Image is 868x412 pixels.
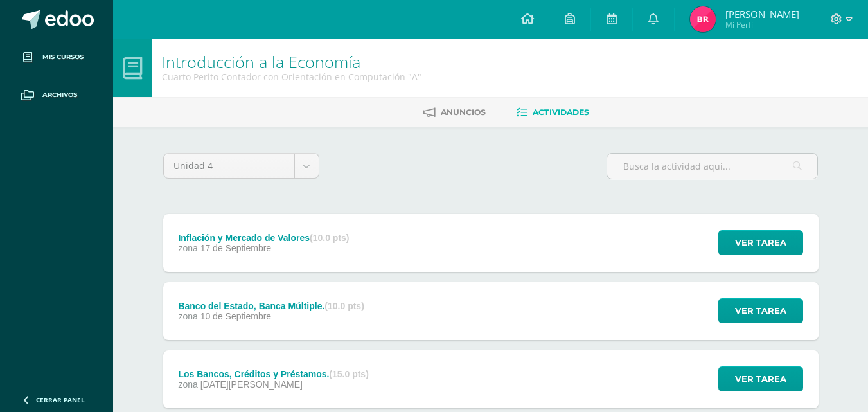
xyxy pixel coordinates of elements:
[718,298,803,323] button: Ver tarea
[607,154,817,179] input: Busca la actividad aquí...
[178,301,364,311] div: Banco del Estado, Banca Múltiple.
[173,154,285,178] span: Unidad 4
[735,367,786,391] span: Ver tarea
[690,6,716,32] img: 978aa50d76ff4f40682048640b10a59c.png
[441,107,486,117] span: Anuncios
[725,8,799,21] span: [PERSON_NAME]
[718,230,803,255] button: Ver tarea
[178,311,197,321] span: zona
[178,233,349,243] div: Inflación y Mercado de Valores
[310,233,349,243] strong: (10.0 pts)
[533,107,589,117] span: Actividades
[329,369,368,379] strong: (15.0 pts)
[164,154,319,178] a: Unidad 4
[178,379,197,390] span: zona
[735,299,786,323] span: Ver tarea
[178,369,368,379] div: Los Bancos, Créditos y Préstamos.
[36,395,85,404] span: Cerrar panel
[725,19,799,30] span: Mi Perfil
[178,243,197,253] span: zona
[162,53,421,71] h1: Introducción a la Economía
[735,231,786,255] span: Ver tarea
[200,379,303,390] span: [DATE][PERSON_NAME]
[10,76,103,114] a: Archivos
[200,311,272,321] span: 10 de Septiembre
[718,366,803,391] button: Ver tarea
[517,102,589,123] a: Actividades
[10,39,103,76] a: Mis cursos
[42,90,77,100] span: Archivos
[200,243,272,253] span: 17 de Septiembre
[42,52,84,62] span: Mis cursos
[162,71,421,83] div: Cuarto Perito Contador con Orientación en Computación 'A'
[423,102,486,123] a: Anuncios
[324,301,364,311] strong: (10.0 pts)
[162,51,360,73] a: Introducción a la Economía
